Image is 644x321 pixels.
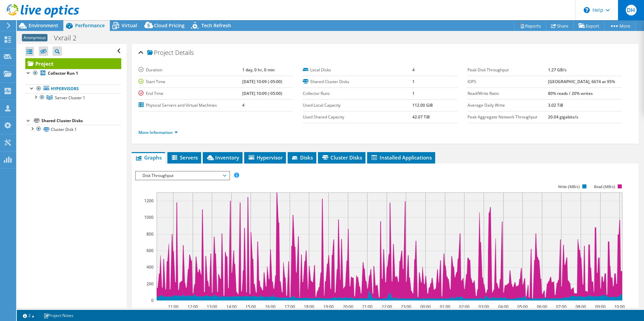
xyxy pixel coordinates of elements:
text: Write (MB/s) [558,184,580,189]
text: 09:00 [595,304,605,310]
b: 3.02 TiB [548,102,563,108]
label: Duration [138,67,242,73]
span: Anonymous [22,34,47,41]
label: Start Time [138,78,242,85]
a: Share [546,21,574,31]
span: DH [626,5,637,15]
span: Performance [75,22,105,29]
label: End Time [138,90,242,97]
text: 14:00 [226,304,236,310]
text: 00:00 [420,304,430,310]
b: 80% reads / 20% writes [548,91,593,96]
span: Servers [171,154,198,161]
span: Installed Applications [371,154,432,161]
b: 20.04 gigabits/s [548,114,578,120]
label: Used Shared Capacity [303,114,412,120]
text: 11:00 [168,304,178,310]
b: [GEOGRAPHIC_DATA], 6674 at 95% [548,79,615,84]
a: 2 [18,311,39,320]
text: 800 [147,231,154,237]
h1: Vxrail 2 [51,34,87,42]
span: Graphs [135,154,162,161]
span: Tech Refresh [201,22,231,29]
b: 4 [412,67,415,73]
b: 112.00 GiB [412,102,433,108]
text: 20:00 [343,304,353,310]
a: More Information [138,130,178,135]
text: 03:00 [478,304,489,310]
b: 42.07 TiB [412,114,430,120]
b: 1 day, 0 hr, 0 min [242,67,275,73]
text: 10:00 [614,304,624,310]
b: 1.27 GB/s [548,67,567,73]
text: 01:00 [440,304,450,310]
label: Used Local Capacity [303,102,412,109]
text: 07:00 [556,304,566,310]
text: 04:00 [498,304,508,310]
span: Virtual [122,22,137,29]
b: [DATE] 10:09 (-05:00) [242,91,282,96]
text: Read (MB/s) [594,184,615,189]
a: Server Cluster 1 [25,93,121,102]
a: Project Notes [39,311,78,320]
text: 1000 [144,214,154,220]
span: Cloud Pricing [154,22,185,29]
text: 06:00 [537,304,547,310]
a: Collector Run 1 [25,69,121,78]
label: Collector Runs [303,90,412,97]
div: Shared Cluster Disks [41,117,121,125]
svg: \n [584,7,590,13]
label: Peak Aggregate Network Throughput [468,114,548,120]
text: 22:00 [381,304,392,310]
text: 15:00 [245,304,256,310]
text: 05:00 [517,304,527,310]
span: Cluster Disks [321,154,362,161]
a: More [604,21,636,31]
b: 1 [412,91,415,96]
label: IOPS [468,78,548,85]
text: 19:00 [323,304,333,310]
text: 08:00 [575,304,586,310]
a: Cluster Disk 1 [25,125,121,134]
text: 13:00 [206,304,217,310]
span: Inventory [206,154,239,161]
text: 12:00 [187,304,198,310]
label: Local Disks [303,67,412,73]
text: 21:00 [362,304,372,310]
text: 17:00 [284,304,295,310]
text: 23:00 [400,304,411,310]
text: 1200 [144,198,154,204]
a: Project [25,58,121,69]
a: Export [573,21,605,31]
text: 200 [147,281,154,287]
text: 600 [147,248,154,253]
text: 16:00 [265,304,275,310]
span: Hypervisor [248,154,283,161]
label: Peak Disk Throughput [468,67,548,73]
b: Collector Run 1 [48,70,78,76]
text: 400 [147,264,154,270]
span: Server Cluster 1 [55,95,85,101]
text: 0 [151,297,154,303]
label: Read/Write Ratio [468,90,548,97]
b: 4 [242,102,245,108]
a: Hypervisors [25,84,121,93]
b: 1 [412,79,415,84]
label: Average Daily Write [468,102,548,109]
text: 02:00 [459,304,469,310]
a: Reports [514,21,546,31]
b: [DATE] 10:09 (-05:00) [242,79,282,84]
span: Project [147,49,173,56]
span: Environment [29,22,58,29]
span: Details [175,48,194,57]
text: 18:00 [303,304,314,310]
span: Disks [291,154,313,161]
span: Disk Throughput [139,172,226,180]
label: Physical Servers and Virtual Machines [138,102,242,109]
label: Shared Cluster Disks [303,78,412,85]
